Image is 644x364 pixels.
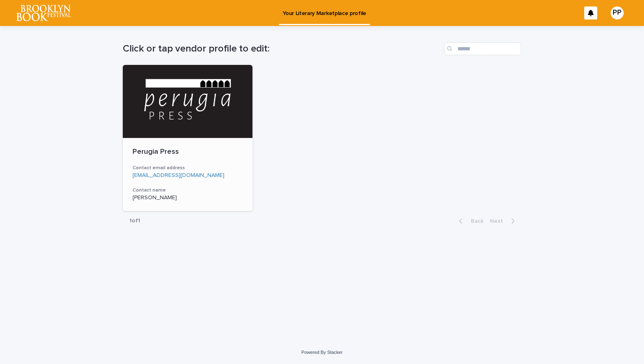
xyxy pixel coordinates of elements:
[611,6,624,19] div: PP
[133,148,243,157] p: Perugia Press
[466,218,483,224] span: Back
[444,42,521,55] input: Search
[490,218,508,224] span: Next
[453,218,487,225] button: Back
[123,211,147,231] p: 1 of 1
[16,5,71,21] img: l65f3yHPToSKODuEVUav
[133,194,243,201] p: [PERSON_NAME]
[301,350,342,355] a: Powered By Stacker
[487,218,521,225] button: Next
[123,65,252,211] a: Perugia PressContact email address[EMAIL_ADDRESS][DOMAIN_NAME]Contact name[PERSON_NAME]
[133,165,243,171] h3: Contact email address
[133,172,224,178] a: [EMAIL_ADDRESS][DOMAIN_NAME]
[123,43,441,55] h1: Click or tap vendor profile to edit:
[133,187,243,194] h3: Contact name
